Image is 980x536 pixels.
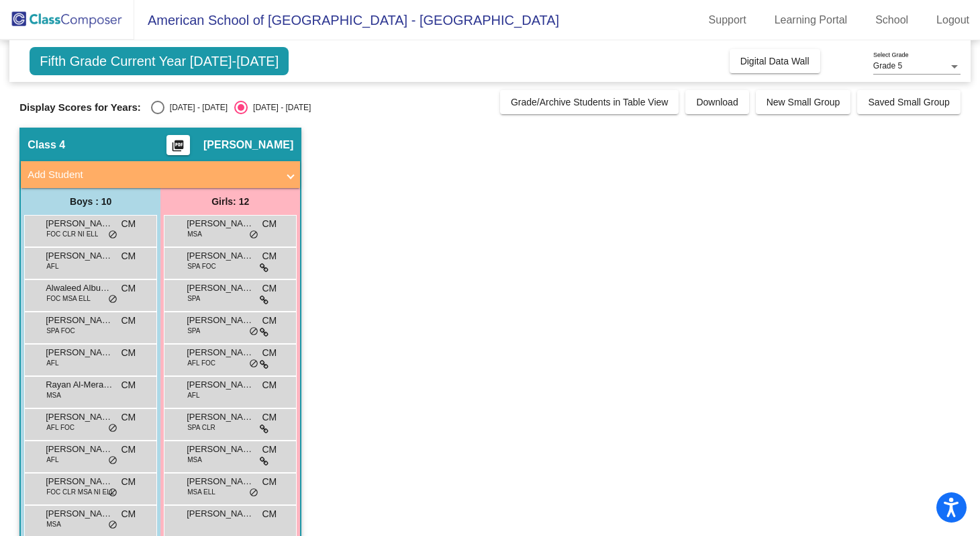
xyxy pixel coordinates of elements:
[187,249,254,263] span: [PERSON_NAME]
[685,90,748,114] button: Download
[249,488,258,498] span: do_not_disturb_alt
[46,346,113,359] span: [PERSON_NAME]
[696,97,738,107] span: Download
[262,346,277,360] span: CM
[46,443,113,456] span: [PERSON_NAME]
[108,455,117,466] span: do_not_disturb_alt
[698,9,757,31] a: Support
[187,217,254,230] span: [PERSON_NAME]
[28,138,65,152] span: Class 4
[740,56,810,66] span: Digital Data Wall
[121,443,136,457] span: CM
[203,138,293,152] span: [PERSON_NAME]
[46,358,58,368] span: AFL
[46,281,113,295] span: Alwaleed Albuainain
[21,161,300,188] mat-expansion-panel-header: Add Student
[187,314,254,327] span: [PERSON_NAME]
[121,346,136,360] span: CM
[262,410,277,425] span: CM
[187,261,216,271] span: SPA FOC
[857,90,960,114] button: Saved Small Group
[248,101,311,114] div: [DATE] - [DATE]
[160,188,300,215] div: Girls: 12
[730,49,820,73] button: Digital Data Wall
[262,314,277,328] span: CM
[108,423,117,434] span: do_not_disturb_alt
[121,217,136,231] span: CM
[187,229,202,239] span: MSA
[187,358,215,368] span: AFL FOC
[21,188,160,215] div: Boys : 10
[500,90,679,114] button: Grade/Archive Students in Table View
[187,378,254,392] span: [PERSON_NAME]
[121,281,136,296] span: CM
[187,443,254,456] span: [PERSON_NAME]
[121,507,136,521] span: CM
[46,519,61,529] span: MSA
[187,281,254,295] span: [PERSON_NAME]
[187,326,200,336] span: SPA
[46,261,58,271] span: AFL
[164,101,228,114] div: [DATE] - [DATE]
[511,97,669,107] span: Grade/Archive Students in Table View
[873,61,902,71] span: Grade 5
[767,97,840,107] span: New Small Group
[187,346,254,359] span: [PERSON_NAME]
[262,507,277,521] span: CM
[46,390,61,400] span: MSA
[187,507,254,521] span: [PERSON_NAME]
[187,475,254,488] span: [PERSON_NAME]
[121,410,136,425] span: CM
[262,443,277,457] span: CM
[30,47,289,75] span: Fifth Grade Current Year [DATE]-[DATE]
[46,326,75,336] span: SPA FOC
[249,359,258,369] span: do_not_disturb_alt
[134,9,559,31] span: American School of [GEOGRAPHIC_DATA] - [GEOGRAPHIC_DATA]
[262,281,277,296] span: CM
[926,9,980,31] a: Logout
[121,475,136,489] span: CM
[19,101,141,114] span: Display Scores for Years:
[46,455,58,465] span: AFL
[46,294,91,304] span: FOC MSA ELL
[187,294,200,304] span: SPA
[46,487,114,497] span: FOC CLR MSA NI ELL
[262,217,277,231] span: CM
[46,378,113,392] span: Rayan Al-Meraikhi
[46,249,113,263] span: [PERSON_NAME]
[868,97,949,107] span: Saved Small Group
[187,390,199,400] span: AFL
[121,249,136,263] span: CM
[187,410,254,424] span: [PERSON_NAME]
[187,422,215,433] span: SPA CLR
[46,422,75,433] span: AFL FOC
[262,249,277,263] span: CM
[46,410,113,424] span: [PERSON_NAME] [PERSON_NAME]
[46,217,113,230] span: [PERSON_NAME]
[756,90,851,114] button: New Small Group
[187,455,202,465] span: MSA
[262,378,277,392] span: CM
[46,507,113,521] span: [PERSON_NAME]
[249,230,258,240] span: do_not_disturb_alt
[108,520,117,531] span: do_not_disturb_alt
[108,488,117,498] span: do_not_disturb_alt
[108,230,117,240] span: do_not_disturb_alt
[865,9,919,31] a: School
[262,475,277,489] span: CM
[249,326,258,337] span: do_not_disturb_alt
[46,314,113,327] span: [PERSON_NAME]
[764,9,859,31] a: Learning Portal
[28,167,277,183] mat-panel-title: Add Student
[170,139,186,158] mat-icon: picture_as_pdf
[121,314,136,328] span: CM
[46,475,113,488] span: [PERSON_NAME]
[108,294,117,305] span: do_not_disturb_alt
[121,378,136,392] span: CM
[46,229,98,239] span: FOC CLR NI ELL
[166,135,190,155] button: Print Students Details
[187,487,215,497] span: MSA ELL
[151,101,311,114] mat-radio-group: Select an option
